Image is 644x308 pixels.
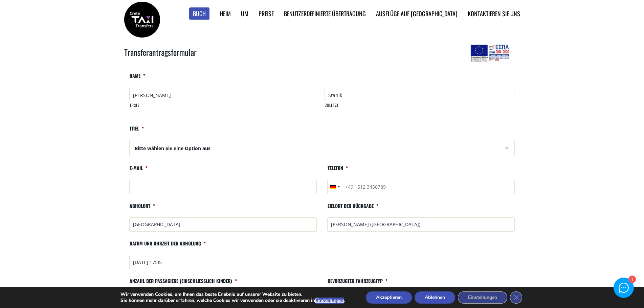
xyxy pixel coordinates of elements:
font: Akzeptieren [376,294,402,301]
font: Name [130,72,140,79]
font: Buch [193,9,206,18]
a: Kontaktieren Sie uns [468,9,520,18]
button: Ablehnen [415,291,455,304]
button: Akzeptieren [366,291,412,304]
font: Bevorzugter Fahrzeugtyp [328,277,383,284]
font: Telefon [328,164,343,171]
a: Benutzerdefinierte Übertragung [284,9,366,18]
input: +49 1512 3456789 [327,180,515,194]
a: Buch [189,7,209,20]
button: GDPR Cookie Banner schließen [510,291,522,304]
font: . [344,297,345,304]
font: Sie können mehr darüber erfahren, welche Cookies wir verwenden oder sie deaktivieren in [120,297,315,304]
font: 1 [631,277,632,282]
a: Ausflüge auf [GEOGRAPHIC_DATA] [376,9,458,18]
button: Einstellungen [315,298,344,304]
font: Wir verwenden Cookies, um Ihnen das beste Erlebnis auf unserer Website zu bieten. [120,291,302,298]
font: Datum und Uhrzeit der Abholung [130,240,201,247]
button: Ausgewähltes Land [328,180,342,194]
font: Einstellungen [468,294,497,301]
font: Transferantragsformular [124,46,197,58]
font: E-Mail [130,164,143,171]
font: Zuletzt [325,102,339,108]
button: Einstellungen [458,291,507,304]
a: Preise [259,9,274,18]
a: Um [241,9,248,18]
font: Erste [130,102,140,108]
a: Heim [220,9,231,18]
font: Ablehnen [425,294,445,301]
font: Einstellungen [315,297,344,304]
font: Anzahl der Passagiere (einschließlich Kinder) [130,277,232,284]
img: Kreta Taxi Transfers | Suchergebnisse für Kreta Taxi Transfers | Kreta Taxi Transfers [124,2,160,38]
a: Kreta Taxi Transfers | Suchergebnisse für Kreta Taxi Transfers | Kreta Taxi Transfers [124,15,160,22]
font: Titel [130,125,139,132]
font: Abholort [130,202,150,209]
font: Zielort der Rückgabe [328,202,374,209]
